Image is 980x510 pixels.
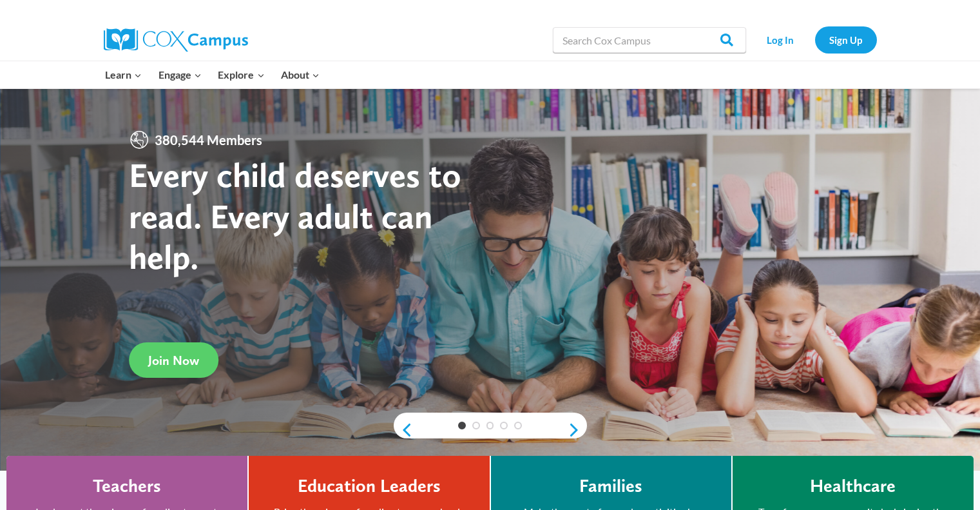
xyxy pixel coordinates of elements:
[281,66,320,83] span: About
[472,422,480,429] a: 2
[93,475,161,497] h4: Teachers
[458,422,466,429] a: 1
[579,475,642,497] h4: Families
[148,353,199,368] span: Join Now
[129,154,461,277] strong: Every child deserves to read. Every adult can help.
[568,422,587,438] a: next
[298,475,441,497] h4: Education Leaders
[815,26,877,53] a: Sign Up
[486,422,494,429] a: 3
[810,475,896,497] h4: Healthcare
[104,28,248,52] img: Cox Campus
[97,61,328,88] nav: Primary Navigation
[218,66,264,83] span: Explore
[105,66,142,83] span: Learn
[394,417,587,443] div: content slider buttons
[553,27,746,53] input: Search Cox Campus
[753,26,877,53] nav: Secondary Navigation
[129,342,218,378] a: Join Now
[394,422,413,438] a: previous
[500,422,508,429] a: 4
[753,26,809,53] a: Log In
[159,66,202,83] span: Engage
[149,130,267,150] span: 380,544 Members
[514,422,522,429] a: 5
